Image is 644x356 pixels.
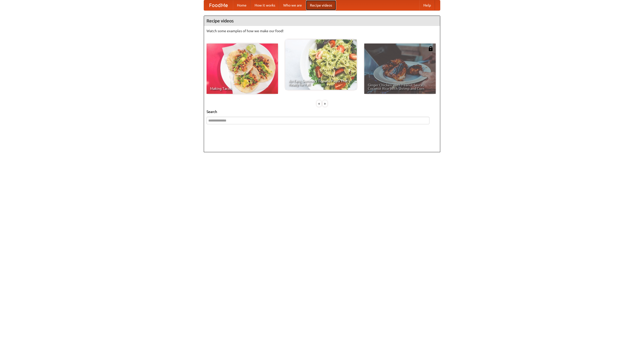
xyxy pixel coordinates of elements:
a: FoodMe [204,0,233,10]
h4: Recipe videos [204,16,440,26]
span: An Easy, Summery Tomato Pasta That's Ready for Fall [289,79,353,86]
a: Recipe videos [306,0,336,10]
span: Making Tacos [210,87,274,90]
a: Help [419,0,435,10]
div: « [317,100,321,107]
a: Who we are [279,0,306,10]
p: Watch some examples of how we make our food! [207,28,437,33]
div: » [323,100,327,107]
a: Making Tacos [207,44,278,94]
img: 483408.png [428,46,433,51]
a: How it works [251,0,279,10]
h5: Search [207,109,437,114]
a: Home [233,0,251,10]
a: An Easy, Summery Tomato Pasta That's Ready for Fall [285,39,357,90]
